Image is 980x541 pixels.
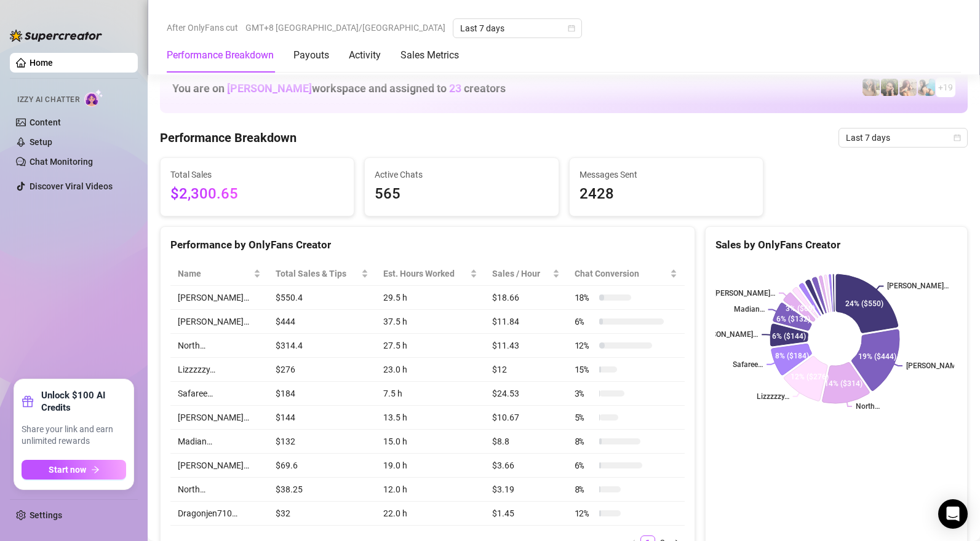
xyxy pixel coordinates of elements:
a: Settings [30,510,62,520]
th: Total Sales & Tips [268,262,376,286]
div: Performance by OnlyFans Creator [170,237,685,253]
span: arrow-right [91,465,100,474]
text: [PERSON_NAME]… [906,361,968,370]
span: 12 % [575,507,594,520]
span: 23 [449,82,461,95]
span: 6 % [575,459,594,472]
span: Messages Sent [580,168,753,181]
button: Start nowarrow-right [22,460,126,480]
td: 23.0 h [376,358,485,382]
td: [PERSON_NAME]… [170,310,268,334]
td: 13.5 h [376,406,485,430]
span: Izzy AI Chatter [17,94,79,106]
td: [PERSON_NAME]… [170,286,268,310]
strong: Unlock $100 AI Credits [41,389,126,414]
td: $24.53 [485,382,567,406]
img: AI Chatter [84,89,103,107]
h1: You are on workspace and assigned to creators [172,82,506,95]
text: Lizzzzzy… [757,392,789,401]
text: Madian… [734,306,765,314]
td: $69.6 [268,454,376,478]
td: Safaree… [170,382,268,406]
span: calendar [568,25,575,32]
a: Content [30,117,61,127]
div: Performance Breakdown [167,48,274,63]
span: 8 % [575,435,594,448]
img: logo-BBDzfeDw.svg [10,30,102,42]
span: 3 % [575,387,594,400]
td: $276 [268,358,376,382]
td: [PERSON_NAME]… [170,406,268,430]
td: North… [170,334,268,358]
a: Home [30,58,53,68]
span: gift [22,395,34,408]
span: 2428 [580,183,753,206]
a: Setup [30,137,52,147]
div: Activity [349,48,381,63]
td: North… [170,478,268,502]
td: $11.43 [485,334,567,358]
td: Dragonjen710… [170,502,268,526]
span: 565 [375,183,548,206]
td: $144 [268,406,376,430]
span: 12 % [575,339,594,352]
th: Sales / Hour [485,262,567,286]
span: [PERSON_NAME] [227,82,312,95]
td: Lizzzzzy… [170,358,268,382]
td: 29.5 h [376,286,485,310]
text: North… [856,402,880,411]
h4: Performance Breakdown [160,129,297,146]
img: emilylou (@emilyylouu) [862,79,880,96]
span: 5 % [575,411,594,424]
td: 37.5 h [376,310,485,334]
span: Total Sales [170,168,344,181]
td: $18.66 [485,286,567,310]
td: $444 [268,310,376,334]
span: 15 % [575,363,594,376]
td: 22.0 h [376,502,485,526]
td: $11.84 [485,310,567,334]
div: Est. Hours Worked [383,267,468,280]
a: Discover Viral Videos [30,181,113,191]
text: Safaree… [733,360,763,369]
td: $8.8 [485,430,567,454]
span: Active Chats [375,168,548,181]
td: 7.5 h [376,382,485,406]
span: After OnlyFans cut [167,18,238,37]
span: Start now [49,465,86,475]
td: $132 [268,430,376,454]
div: Sales Metrics [400,48,459,63]
div: Sales by OnlyFans Creator [715,237,957,253]
td: 19.0 h [376,454,485,478]
td: $1.45 [485,502,567,526]
span: Last 7 days [846,128,960,147]
span: 18 % [575,291,594,304]
td: $3.66 [485,454,567,478]
span: Last 7 days [460,19,575,38]
span: Name [178,267,251,280]
td: 15.0 h [376,430,485,454]
a: Chat Monitoring [30,157,93,167]
span: + 19 [938,81,953,94]
div: Payouts [293,48,329,63]
span: GMT+8 [GEOGRAPHIC_DATA]/[GEOGRAPHIC_DATA] [245,18,445,37]
span: Share your link and earn unlimited rewards [22,424,126,448]
td: $3.19 [485,478,567,502]
span: calendar [954,134,961,141]
th: Name [170,262,268,286]
text: [PERSON_NAME]… [696,331,758,339]
td: $184 [268,382,376,406]
td: $550.4 [268,286,376,310]
div: Open Intercom Messenger [938,499,968,529]
span: Sales / Hour [492,267,550,280]
td: Madian… [170,430,268,454]
td: $32 [268,502,376,526]
td: [PERSON_NAME]… [170,454,268,478]
td: 12.0 h [376,478,485,502]
span: Total Sales & Tips [276,267,359,280]
td: $314.4 [268,334,376,358]
span: 8 % [575,483,594,496]
img: North (@northnattfree) [899,79,917,96]
img: North (@northnattvip) [918,79,935,96]
th: Chat Conversion [567,262,685,286]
